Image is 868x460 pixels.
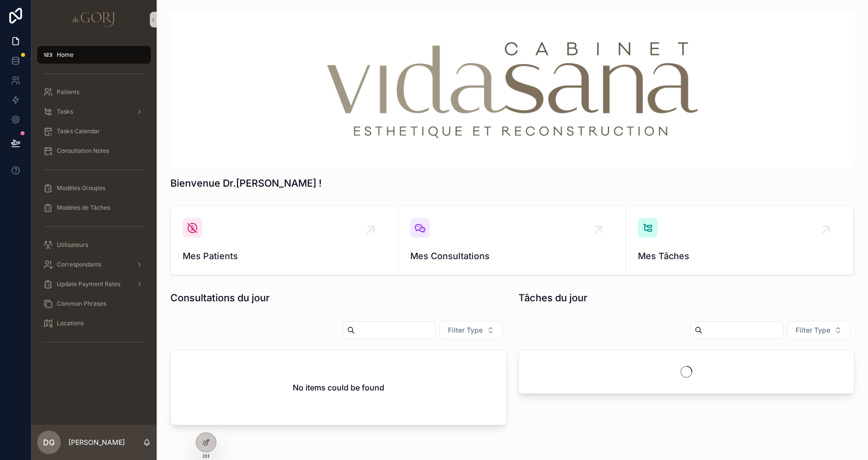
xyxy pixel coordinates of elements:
[57,261,101,268] span: Correspondants
[37,46,151,64] a: Home
[37,199,151,217] a: Modèles de Tâches
[57,51,73,59] span: Home
[37,256,151,273] a: Correspondants
[37,103,151,121] a: Tasks
[57,184,105,192] span: Modèles Groupes
[57,241,88,249] span: Utilisateurs
[57,88,79,96] span: Patients
[399,206,626,275] a: Mes Consultations
[57,147,109,155] span: Consultation Notes
[37,142,151,160] a: Consultation Notes
[72,12,117,27] img: App logo
[57,108,73,116] span: Tasks
[57,319,84,327] span: Locations
[293,382,384,393] h2: No items could be found
[410,249,614,263] span: Mes Consultations
[31,39,157,363] div: scrollable content
[638,249,842,263] span: Mes Tâches
[43,436,55,448] span: DG
[57,204,110,212] span: Modèles de Tâches
[37,179,151,197] a: Modèles Groupes
[518,291,587,305] h1: Tâches du jour
[787,321,850,339] button: Select Button
[183,249,386,263] span: Mes Patients
[37,295,151,313] a: Common Phrases
[37,275,151,293] a: Update Payment Rates
[57,280,120,288] span: Update Payment Rates
[448,325,483,335] span: Filter Type
[170,291,270,305] h1: Consultations du jour
[57,300,106,308] span: Common Phrases
[37,122,151,140] a: Tasks Calendar
[37,315,151,332] a: Locations
[796,325,830,335] span: Filter Type
[171,206,399,275] a: Mes Patients
[37,236,151,254] a: Utilisateurs
[37,83,151,101] a: Patients
[57,127,100,135] span: Tasks Calendar
[440,321,503,339] button: Select Button
[170,176,322,190] h1: Bienvenue Dr.[PERSON_NAME] !
[626,206,854,275] a: Mes Tâches
[69,437,125,447] p: [PERSON_NAME]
